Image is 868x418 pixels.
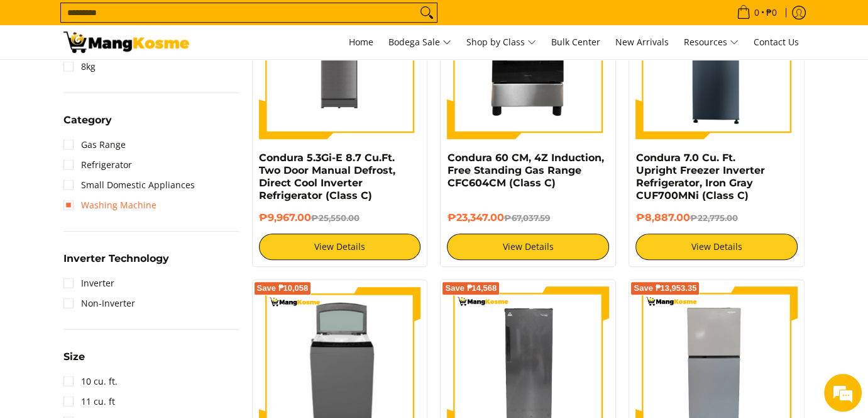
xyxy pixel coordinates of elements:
a: Condura 7.0 Cu. Ft. Upright Freezer Inverter Refrigerator, Iron Gray CUF700MNi (Class C) [635,152,764,201]
span: Resources [684,35,739,50]
a: Shop by Class [460,25,542,59]
a: View Details [259,234,421,260]
a: Contact Us [747,25,805,59]
a: 8kg [63,57,96,77]
span: Bulk Center [551,36,600,48]
span: Shop by Class [466,35,536,50]
a: Inverter [63,273,114,293]
span: Save ₱14,568 [445,285,497,292]
span: Bodega Sale [388,35,451,50]
del: ₱22,775.00 [689,213,737,223]
a: Refrigerator [63,155,132,175]
span: Category [63,115,112,125]
a: Gas Range [63,135,126,155]
span: 0 [752,8,761,17]
a: Non-Inverter [63,293,135,313]
summary: Open [63,254,169,273]
a: Small Domestic Appliances [63,175,195,195]
a: Bulk Center [545,25,607,59]
img: Class C Home &amp; Business Appliances: Up to 70% Off l Mang Kosme [63,31,189,53]
span: Save ₱10,058 [257,285,309,292]
a: New Arrivals [609,25,675,59]
span: New Arrivals [615,36,669,48]
span: Inverter Technology [63,254,169,264]
a: 10 cu. ft. [63,371,118,392]
button: Search [417,3,437,22]
a: View Details [635,234,798,260]
span: • [733,6,781,20]
a: 11 cu. ft [63,392,115,412]
span: ₱0 [764,8,779,17]
a: Condura 60 CM, 4Z Induction, Free Standing Gas Range CFC604CM (Class C) [447,152,603,189]
a: Bodega Sale [382,25,458,59]
span: Contact Us [754,36,799,48]
h6: ₱23,347.00 [447,212,609,224]
nav: Main Menu [202,25,805,59]
h6: ₱9,967.00 [259,212,421,224]
a: Washing Machine [63,195,157,215]
a: Home [343,25,380,59]
summary: Open [63,115,112,135]
span: Size [63,352,85,362]
a: Resources [678,25,745,59]
a: View Details [447,234,609,260]
span: Save ₱13,953.35 [634,285,696,292]
a: Condura 5.3Gi-E 8.7 Cu.Ft. Two Door Manual Defrost, Direct Cool Inverter Refrigerator (Class C) [259,152,395,201]
summary: Open [63,352,85,371]
del: ₱67,037.59 [503,213,549,223]
h6: ₱8,887.00 [635,212,798,224]
span: Home [349,36,373,48]
del: ₱25,550.00 [311,213,360,223]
